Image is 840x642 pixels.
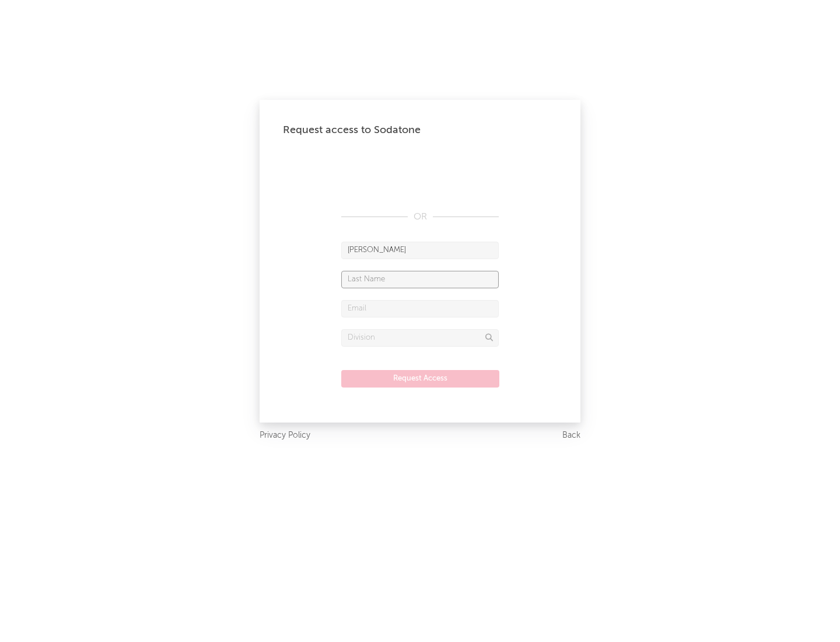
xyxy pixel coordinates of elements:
input: Last Name [341,271,499,288]
div: OR [341,210,499,224]
a: Privacy Policy [260,428,310,443]
input: First Name [341,242,499,259]
a: Back [562,428,580,443]
input: Division [341,329,499,347]
div: Request access to Sodatone [283,123,557,137]
button: Request Access [341,370,499,388]
input: Email [341,300,499,317]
